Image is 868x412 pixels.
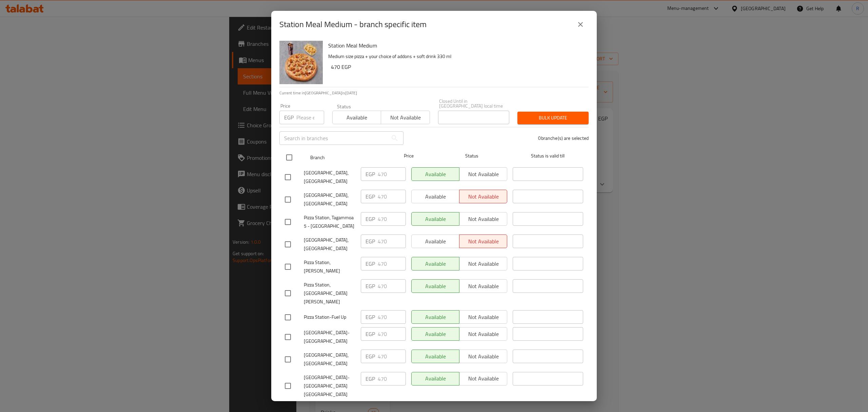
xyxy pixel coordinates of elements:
p: EGP [366,330,375,338]
input: Please enter price [378,350,406,363]
span: Available [335,113,378,123]
p: EGP [366,170,375,178]
span: [GEOGRAPHIC_DATA]-[GEOGRAPHIC_DATA] [304,329,355,345]
span: Pizza Station, Tagammoa 5 - [GEOGRAPHIC_DATA] [304,213,355,230]
input: Please enter price [378,310,406,324]
button: Available [332,111,381,124]
span: Not available [384,113,427,123]
p: EGP [284,113,294,121]
button: Bulk update [517,112,589,124]
span: Bulk update [523,114,583,122]
span: [GEOGRAPHIC_DATA], [GEOGRAPHIC_DATA] [304,191,355,208]
input: Please enter price [378,167,406,181]
button: Not available [381,111,430,124]
span: [GEOGRAPHIC_DATA],[GEOGRAPHIC_DATA] [304,169,355,186]
p: EGP [366,260,375,268]
h2: Station Meal Medium - branch specific item [279,19,427,30]
input: Please enter price [378,279,406,293]
span: [GEOGRAPHIC_DATA]-[GEOGRAPHIC_DATA] [GEOGRAPHIC_DATA] [304,373,355,399]
input: Search in branches [279,131,388,145]
p: Current time in [GEOGRAPHIC_DATA] is [DATE] [279,90,589,96]
p: EGP [366,215,375,223]
p: EGP [366,237,375,245]
span: Pizza Station-Fuel Up [304,313,355,321]
p: EGP [366,192,375,201]
p: Medium size pizza + your choice of addons + soft drink 330 ml [328,52,583,61]
p: 0 branche(s) are selected [538,135,589,142]
span: [GEOGRAPHIC_DATA], [GEOGRAPHIC_DATA] [304,351,355,368]
span: Status is valid till [513,152,583,160]
input: Please enter price [378,327,406,341]
p: EGP [366,282,375,290]
span: Pizza Station, [GEOGRAPHIC_DATA][PERSON_NAME] [304,281,355,306]
h6: Station Meal Medium [328,41,583,50]
input: Please enter price [378,235,406,248]
input: Please enter price [378,372,406,386]
p: EGP [366,375,375,383]
p: EGP [366,352,375,360]
input: Please enter price [378,212,406,226]
img: Station Meal Medium [279,41,323,84]
span: Pizza Station, [PERSON_NAME] [304,258,355,275]
span: [GEOGRAPHIC_DATA], [GEOGRAPHIC_DATA] [304,236,355,253]
input: Please enter price [378,257,406,270]
p: EGP [366,313,375,321]
span: Branch [310,153,381,162]
span: Price [386,152,431,160]
span: Status [437,152,507,160]
h6: 470 EGP [331,62,583,72]
button: close [572,16,589,33]
input: Please enter price [378,190,406,203]
input: Please enter price [296,111,324,124]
